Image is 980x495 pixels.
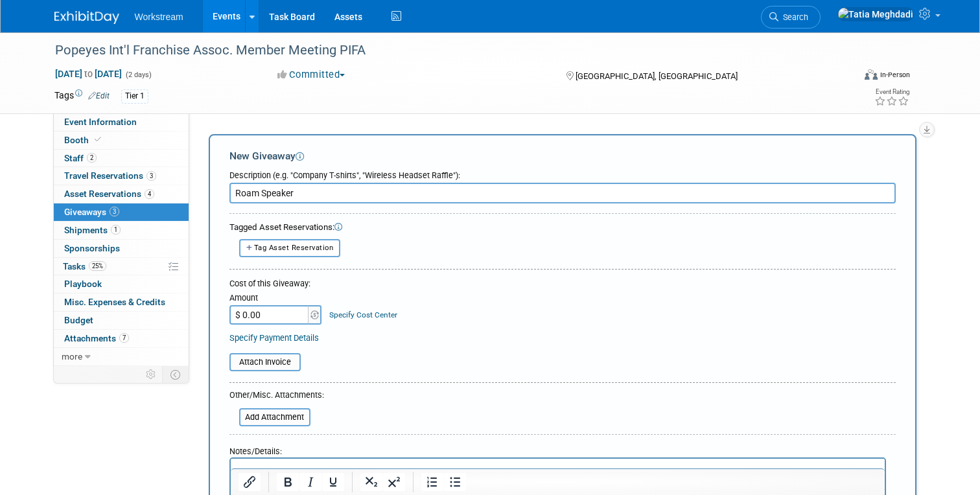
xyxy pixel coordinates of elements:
[140,366,163,383] td: Personalize Event Tab Strip
[54,113,189,131] a: Event Information
[64,135,104,145] span: Booth
[229,389,324,404] div: Other/Misc. Attachments:
[145,189,154,199] span: 4
[64,279,102,289] span: Playbook
[64,297,165,307] span: Misc. Expenses & Credits
[54,258,189,275] a: Tasks25%
[64,189,154,199] span: Asset Reservations
[54,240,189,257] a: Sponsorships
[64,153,97,163] span: Staff
[229,292,323,305] div: Amount
[54,275,189,293] a: Playbook
[778,12,808,22] span: Search
[229,278,896,290] div: Cost of this Giveaway:
[239,239,341,257] button: Tag Asset Reservation
[273,68,350,82] button: Committed
[146,171,156,181] span: 3
[784,67,910,87] div: Event Format
[54,150,189,167] a: Staff2
[64,333,129,343] span: Attachments
[54,294,189,311] a: Misc. Expenses & Credits
[383,473,405,491] button: Superscript
[82,69,95,79] span: to
[95,136,101,143] i: Booth reservation complete
[162,366,189,383] td: Toggle Event Tabs
[880,70,910,80] div: In-Person
[865,69,878,80] img: Format-Inperson.png
[54,89,110,104] td: Tags
[229,333,319,343] a: Specify Payment Details
[110,207,119,216] span: 3
[239,473,261,491] button: Insert/edit link
[360,473,382,491] button: Subscript
[64,207,119,217] span: Giveaways
[88,91,110,100] a: Edit
[229,149,896,163] div: New Giveaway
[229,440,886,457] div: Notes/Details:
[254,244,334,252] span: Tag Asset Reservation
[837,7,914,21] img: Tatia Meghdadi
[874,89,909,95] div: Event Rating
[89,261,106,271] span: 25%
[87,153,97,163] span: 2
[54,68,122,80] span: [DATE] [DATE]
[121,89,148,103] div: Tier 1
[64,225,121,235] span: Shipments
[322,473,344,491] button: Underline
[229,164,896,181] div: Description (e.g. "Company T-shirts", "Wireless Headset Raffle"):
[54,312,189,329] a: Budget
[124,71,152,79] span: (2 days)
[54,348,189,365] a: more
[119,333,129,343] span: 7
[54,185,189,203] a: Asset Reservations4
[54,222,189,239] a: Shipments1
[54,167,189,185] a: Travel Reservations3
[135,12,183,22] span: Workstream
[277,473,299,491] button: Bold
[64,243,120,253] span: Sponsorships
[54,330,189,347] a: Attachments7
[229,222,896,234] div: Tagged Asset Reservations:
[576,71,738,81] span: [GEOGRAPHIC_DATA], [GEOGRAPHIC_DATA]
[64,315,93,325] span: Budget
[421,473,443,491] button: Numbered list
[299,473,321,491] button: Italic
[51,39,837,62] div: Popeyes Int'l Franchise Assoc. Member Meeting PIFA
[63,261,106,271] span: Tasks
[54,203,189,221] a: Giveaways3
[329,310,397,319] a: Specify Cost Center
[111,225,121,235] span: 1
[444,473,466,491] button: Bullet list
[62,351,82,362] span: more
[54,11,119,24] img: ExhibitDay
[761,6,821,29] a: Search
[64,170,156,181] span: Travel Reservations
[64,117,137,127] span: Event Information
[54,132,189,149] a: Booth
